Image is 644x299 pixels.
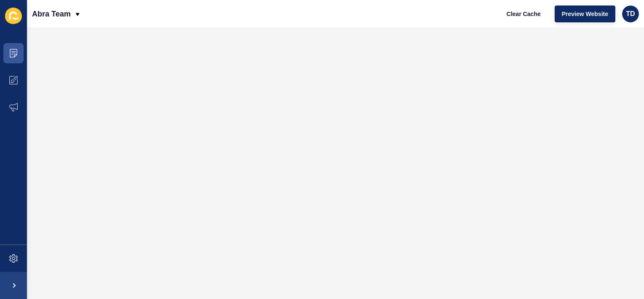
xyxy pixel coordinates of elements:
[499,5,548,22] button: Clear Cache
[562,10,608,18] span: Preview Website
[626,10,635,18] span: TD
[555,5,615,22] button: Preview Website
[507,10,541,18] span: Clear Cache
[32,3,71,24] p: Abra Team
